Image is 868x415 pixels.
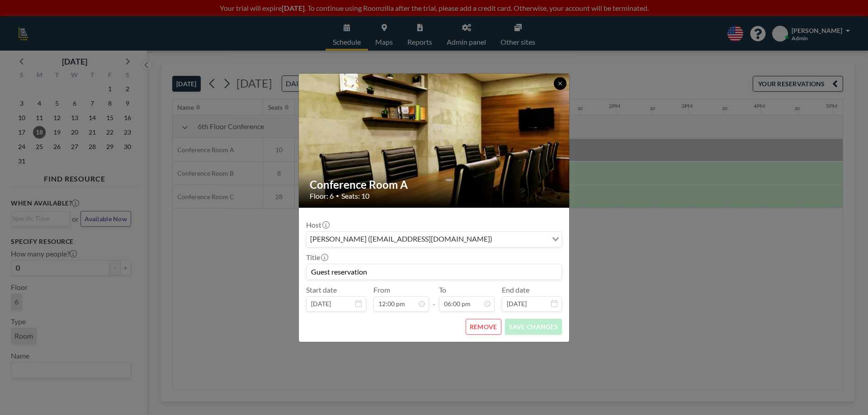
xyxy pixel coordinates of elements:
button: SAVE CHANGES [505,319,562,335]
span: Seats: 10 [341,191,369,201]
label: End date [502,285,529,294]
input: Search for option [495,233,547,245]
label: Host [306,220,329,229]
span: • [336,192,339,199]
button: REMOVE [466,319,501,335]
label: Start date [306,285,337,294]
img: 537.jpg [299,50,570,231]
span: [PERSON_NAME] ([EMAIL_ADDRESS][DOMAIN_NAME]) [308,233,494,245]
label: To [439,285,446,294]
span: Floor: 6 [310,191,334,201]
h2: Conference Room A [310,178,559,191]
label: Title [306,253,327,262]
span: - [433,289,435,308]
label: From [373,285,390,294]
input: (No title) [307,264,561,280]
div: Search for option [307,232,561,247]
